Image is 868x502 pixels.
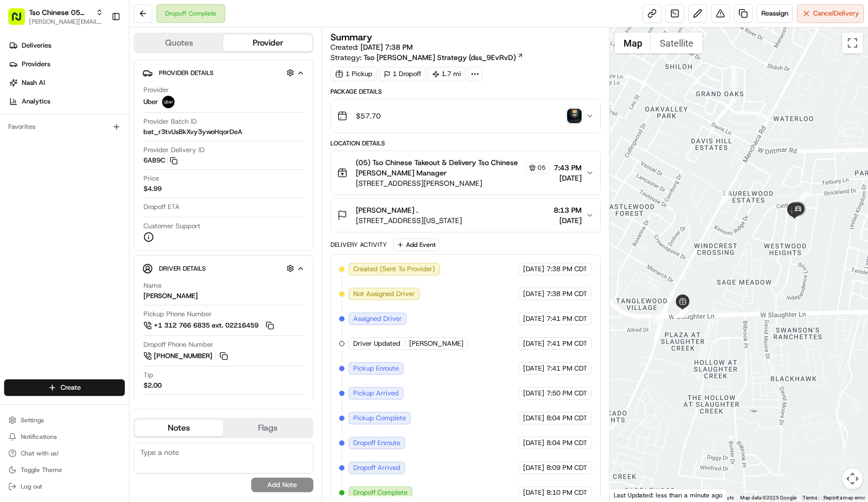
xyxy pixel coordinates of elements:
div: 5 [652,312,663,323]
span: [PHONE_NUMBER] [154,351,212,361]
button: Create [4,379,125,396]
span: [DATE] [523,264,544,274]
span: Provider Delivery ID [143,145,205,155]
a: Tso [PERSON_NAME] Strategy (dss_9EvRvD) [364,52,524,63]
p: Welcome 👋 [10,41,189,58]
button: 6AB9C [143,156,178,165]
span: 7:43 PM [554,163,582,173]
span: 8:13 PM [554,205,582,215]
span: [STREET_ADDRESS][US_STATE] [356,215,462,226]
span: Uber [143,97,158,107]
button: Tso Chinese 05 [PERSON_NAME] [29,7,92,18]
button: Tso Chinese 05 [PERSON_NAME][PERSON_NAME][EMAIL_ADDRESS][DOMAIN_NAME] [4,4,107,29]
span: Dropoff Complete [353,488,408,497]
div: Location Details [330,139,601,147]
span: Pickup Phone Number [143,309,212,319]
div: Last Updated: less than a minute ago [610,489,727,501]
span: [PERSON_NAME] [409,339,464,348]
span: [DATE] [523,414,544,423]
span: 8:10 PM CDT [546,488,587,497]
img: 1736555255976-a54dd68f-1ca7-489b-9aae-adbdc363a1c4 [10,99,29,117]
span: [DATE] 7:38 PM [360,42,413,52]
span: [DATE] [523,438,544,448]
span: Map data ©2025 Google [740,495,797,500]
img: uber-new-logo.jpeg [162,96,175,108]
button: Toggle Theme [4,463,125,477]
button: Settings [4,413,125,427]
span: Tip [143,371,153,380]
span: Provider Details [159,69,213,77]
div: We're available if you need us! [35,109,131,117]
span: 7:41 PM CDT [546,314,587,323]
a: 📗Knowledge Base [6,146,83,165]
a: Deliveries [4,37,129,54]
div: 1.7 mi [428,67,466,81]
h3: Summary [330,33,372,42]
img: Google [612,488,646,501]
input: Clear [27,67,171,78]
span: [PERSON_NAME][EMAIL_ADDRESS][DOMAIN_NAME] [29,18,103,26]
span: Log out [21,482,42,491]
span: Pickup Enroute [353,364,399,373]
span: Reassign [761,9,788,18]
span: 7:38 PM CDT [546,289,587,299]
span: 8:04 PM CDT [546,414,587,423]
span: Price [143,174,159,183]
span: [DATE] [554,215,582,226]
a: Terms (opens in new tab) [803,495,817,500]
img: photo_proof_of_delivery image [567,109,582,123]
a: Open this area in Google Maps (opens a new window) [612,488,646,501]
div: Strategy: [330,52,524,63]
span: 8:04 PM CDT [546,438,587,448]
div: Favorites [4,119,125,135]
button: Toggle fullscreen view [842,33,863,53]
span: [DATE] [523,339,544,348]
span: +1 312 766 6835 ext. 02216459 [154,321,258,330]
button: Flags [223,420,312,436]
span: Tso [PERSON_NAME] Strategy (dss_9EvRvD) [364,52,516,63]
button: Driver Details [142,260,305,277]
button: Add Event [393,239,439,251]
span: Type [143,399,158,408]
a: 💻API Documentation [83,146,170,165]
button: Start new chat [176,102,189,114]
span: $57.70 [356,111,381,121]
span: Providers [22,60,50,69]
span: Driver Updated [353,339,400,348]
span: [PERSON_NAME] . [356,205,418,215]
div: 14 [798,189,809,201]
button: Map camera controls [842,468,863,489]
span: Driver Details [159,264,206,273]
span: [DATE] [523,488,544,497]
a: [PHONE_NUMBER] [143,350,229,362]
div: 📗 [10,151,19,159]
span: Not Assigned Driver [353,289,415,299]
button: Quotes [135,35,223,51]
span: Pickup Complete [353,414,406,423]
span: Assigned Driver [353,314,402,323]
span: Deliveries [22,41,51,50]
span: Pickup Arrived [353,389,399,398]
button: Chat with us! [4,446,125,461]
button: [PERSON_NAME] .[STREET_ADDRESS][US_STATE]8:13 PM[DATE] [331,199,600,232]
div: 💻 [88,151,96,159]
a: Providers [4,56,129,72]
a: Report a map error [823,495,865,500]
a: +1 312 766 6835 ext. 02216459 [143,320,276,331]
img: Nash [10,10,31,31]
span: [DATE] [554,173,582,183]
span: Pylon [103,175,125,183]
button: Provider Details [142,64,305,81]
span: Created (Sent To Provider) [353,264,435,274]
span: 8:09 PM CDT [546,463,587,473]
button: CancelDelivery [797,4,864,23]
span: Name [143,281,162,290]
span: Create [61,383,81,392]
span: Provider [143,85,169,95]
span: [DATE] [523,289,544,299]
div: 13 [719,192,730,203]
span: Dropoff Enroute [353,438,400,448]
div: $2.00 [143,381,162,390]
